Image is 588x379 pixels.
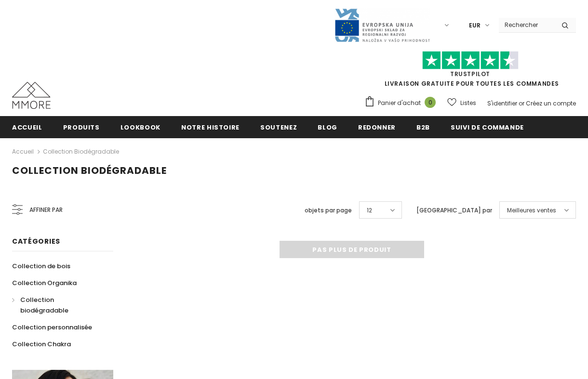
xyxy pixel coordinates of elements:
a: Notre histoire [181,116,240,138]
span: Catégories [12,236,60,246]
a: Lookbook [120,116,160,138]
a: Redonner [358,116,396,138]
img: Cas MMORE [12,82,51,109]
span: Suivi de commande [451,123,524,132]
a: Panier d'achat 0 [364,96,441,110]
a: Créez un compte [526,99,576,107]
img: Javni Razpis [334,8,430,43]
a: S'identifier [487,99,517,107]
a: Collection biodégradable [12,291,103,319]
span: Listes [460,98,476,108]
span: Affiner par [29,205,63,215]
a: Collection Chakra [12,336,71,353]
a: Listes [447,94,476,111]
span: Blog [318,123,337,132]
span: Notre histoire [181,123,240,132]
a: B2B [416,116,430,138]
span: B2B [416,123,430,132]
span: Redonner [358,123,396,132]
a: Collection Organika [12,274,77,291]
span: EUR [469,21,481,30]
a: soutenez [260,116,297,138]
span: LIVRAISON GRATUITE POUR TOUTES LES COMMANDES [364,55,576,88]
span: or [519,99,524,107]
span: Produits [63,123,100,132]
span: soutenez [260,123,297,132]
a: Blog [318,116,337,138]
span: Collection biodégradable [12,164,167,177]
span: Lookbook [120,123,160,132]
a: Javni Razpis [334,21,430,29]
span: Collection Organika [12,278,77,288]
span: Panier d'achat [378,98,421,108]
span: Collection Chakra [12,340,71,349]
label: [GEOGRAPHIC_DATA] par [416,206,492,215]
a: Collection personnalisée [12,319,92,336]
a: Accueil [12,116,42,138]
a: Collection de bois [12,258,70,274]
span: Collection personnalisée [12,323,92,332]
label: objets par page [305,206,352,215]
span: Meilleures ventes [507,206,556,215]
a: Collection biodégradable [43,147,119,156]
span: Collection de bois [12,261,70,271]
input: Search Site [499,18,554,32]
img: Faites confiance aux étoiles pilotes [422,51,519,70]
a: Suivi de commande [451,116,524,138]
a: Produits [63,116,100,138]
a: Accueil [12,146,34,157]
a: TrustPilot [450,70,490,78]
span: Collection biodégradable [20,295,68,315]
span: 12 [367,206,372,215]
span: 0 [425,97,436,108]
span: Accueil [12,123,42,132]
